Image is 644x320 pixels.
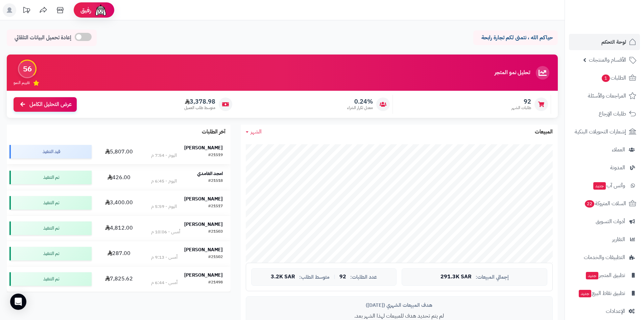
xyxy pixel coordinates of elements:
img: ai-face.png [94,3,108,17]
strong: امجد الغامدي [197,170,223,177]
a: وآتس آبجديد [569,177,640,194]
span: 291.3K SAR [440,274,472,280]
h3: تحليل نمو المتجر [495,70,530,76]
span: الإعدادات [606,306,625,316]
div: تم التنفيذ [9,247,92,260]
div: Open Intercom Messenger [10,294,26,310]
span: إعادة تحميل البيانات التلقائي [15,34,71,42]
a: الشهر [246,128,262,136]
h3: آخر الطلبات [202,129,225,135]
div: تم التنفيذ [9,221,92,235]
a: عرض التحليل الكامل [14,97,77,112]
strong: [PERSON_NAME] [184,221,223,228]
span: تطبيق المتجر [585,271,625,280]
div: اليوم - 6:45 م [151,178,177,185]
strong: [PERSON_NAME] [184,144,223,151]
span: عرض التحليل الكامل [29,101,72,108]
span: السلات المتروكة [584,199,626,208]
span: طلبات الشهر [511,105,531,111]
span: رفيق [80,6,91,14]
span: 3,378.98 [184,98,215,105]
strong: [PERSON_NAME] [184,195,223,202]
span: جديد [593,182,606,190]
a: تطبيق نقاط البيعجديد [569,285,640,301]
span: لوحة التحكم [601,37,626,47]
a: الطلبات1 [569,70,640,86]
td: 4,812.00 [94,216,143,241]
a: السلات المتروكة22 [569,195,640,212]
a: تحديثات المنصة [18,3,35,19]
div: أمس - 9:13 م [151,254,177,261]
td: 7,825.62 [94,266,143,292]
span: 1 [602,74,610,82]
span: إجمالي المبيعات: [476,274,509,280]
div: اليوم - 5:59 م [151,203,177,210]
div: #21502 [208,254,223,261]
span: معدل تكرار الشراء [347,105,373,111]
span: طلبات الإرجاع [599,109,626,119]
a: التقارير [569,231,640,248]
a: المراجعات والأسئلة [569,88,640,104]
span: تطبيق نقاط البيع [578,289,625,298]
a: لوحة التحكم [569,34,640,50]
div: أمس - 6:44 م [151,279,177,286]
div: تم التنفيذ [9,196,92,210]
span: جديد [579,290,591,297]
p: لم يتم تحديد هدف للمبيعات لهذا الشهر بعد. [251,312,547,320]
div: هدف المبيعات الشهري ([DATE]) [251,302,547,309]
span: التطبيقات والخدمات [584,253,625,262]
div: أمس - 10:06 م [151,229,180,235]
span: جديد [586,272,598,279]
span: الطلبات [601,73,626,83]
strong: [PERSON_NAME] [184,246,223,253]
a: طلبات الإرجاع [569,106,640,122]
div: #21503 [208,229,223,235]
div: تم التنفيذ [9,171,92,184]
span: المدونة [610,163,625,172]
span: العملاء [612,145,625,154]
div: اليوم - 7:54 م [151,152,177,159]
td: 287.00 [94,241,143,266]
a: التطبيقات والخدمات [569,249,640,265]
span: عدد الطلبات: [350,274,377,280]
strong: [PERSON_NAME] [184,272,223,279]
span: 22 [585,200,594,208]
span: التقارير [612,235,625,244]
a: العملاء [569,142,640,158]
p: حياكم الله ، نتمنى لكم تجارة رابحة [478,34,553,42]
a: أدوات التسويق [569,213,640,230]
td: 3,400.00 [94,190,143,215]
span: الأقسام والمنتجات [589,55,626,65]
span: 92 [339,274,346,280]
span: متوسط الطلب: [299,274,330,280]
div: #21498 [208,279,223,286]
span: تقييم النمو [14,80,30,86]
a: الإعدادات [569,303,640,319]
span: إشعارات التحويلات البنكية [575,127,626,136]
span: 92 [511,98,531,105]
td: 5,807.00 [94,139,143,164]
span: أدوات التسويق [596,217,625,226]
div: #21517 [208,203,223,210]
a: إشعارات التحويلات البنكية [569,124,640,140]
div: قيد التنفيذ [9,145,92,158]
div: #21518 [208,178,223,185]
span: الشهر [251,128,262,136]
h3: المبيعات [535,129,553,135]
a: تطبيق المتجرجديد [569,267,640,283]
div: تم التنفيذ [9,272,92,286]
span: 3.2K SAR [271,274,295,280]
span: متوسط طلب العميل [184,105,215,111]
span: المراجعات والأسئلة [588,91,626,101]
div: #21519 [208,152,223,159]
a: المدونة [569,159,640,176]
td: 426.00 [94,165,143,190]
span: | [334,274,335,279]
span: 0.24% [347,98,373,105]
span: وآتس آب [593,181,625,190]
